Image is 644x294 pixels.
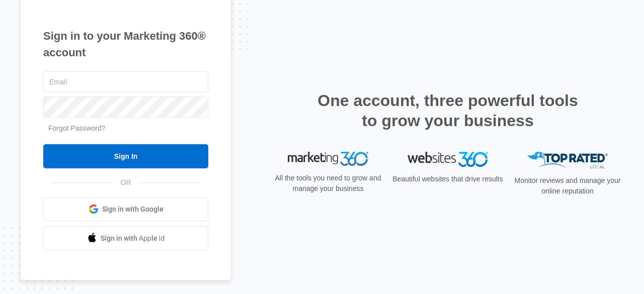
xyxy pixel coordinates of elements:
[391,174,504,184] p: Beautiful websites that drive results
[43,226,208,250] a: Sign in with Apple Id
[527,152,608,168] img: Top Rated Local
[101,233,165,244] span: Sign in with Apple Id
[43,71,208,92] input: Email
[408,152,488,166] img: Websites 360
[272,173,384,194] p: All the tools you need to grow and manage your business
[102,204,164,215] span: Sign in with Google
[114,177,138,188] span: OR
[314,90,581,131] h2: One account, three powerful tools to grow your business
[43,197,208,221] a: Sign in with Google
[511,175,624,197] p: Monitor reviews and manage your online reputation
[48,124,106,132] a: Forgot Password?
[43,28,208,61] h1: Sign in to your Marketing 360® account
[43,144,208,168] input: Sign In
[288,152,368,166] img: Marketing 360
